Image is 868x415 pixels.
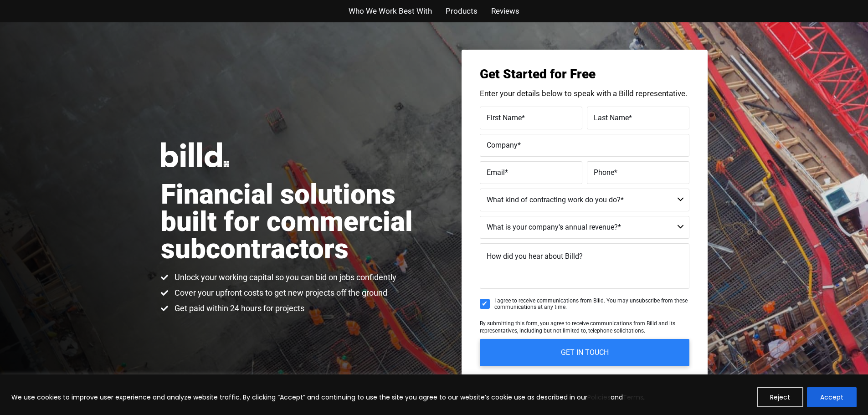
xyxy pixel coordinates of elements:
span: By submitting this form, you agree to receive communications from Billd and its representatives, ... [480,320,675,334]
span: Unlock your working capital so you can bid on jobs confidently [172,272,396,283]
span: How did you hear about Billd? [487,252,583,261]
button: Reject [757,387,803,407]
span: Phone [594,168,614,176]
span: Last Name [594,113,629,122]
span: Company [487,140,518,149]
span: I agree to receive communications from Billd. You may unsubscribe from these communications at an... [494,297,689,311]
span: Get paid within 24 hours for projects [172,303,304,314]
span: First Name [487,113,522,122]
a: Terms [623,393,643,402]
span: Cover your upfront costs to get new projects off the ground [172,287,387,298]
a: Who We Work Best With [349,5,432,18]
a: Reviews [491,5,519,18]
button: Accept [807,387,857,407]
input: I agree to receive communications from Billd. You may unsubscribe from these communications at an... [480,299,490,309]
a: Policies [587,393,611,402]
h1: Financial solutions built for commercial subcontractors [161,181,434,263]
h3: Get Started for Free [480,68,689,81]
span: Email [487,168,505,176]
a: Products [446,5,478,18]
p: Enter your details below to speak with a Billd representative. [480,90,689,97]
p: We use cookies to improve user experience and analyze website traffic. By clicking “Accept” and c... [11,392,645,403]
input: GET IN TOUCH [480,339,689,366]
